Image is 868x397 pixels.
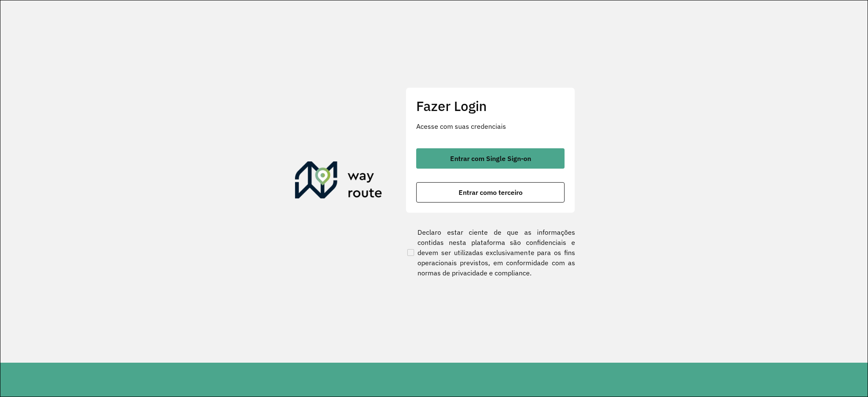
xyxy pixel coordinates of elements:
p: Acesse com suas credenciais [416,121,565,131]
span: Entrar com Single Sign-on [450,155,531,162]
button: button [416,148,565,169]
label: Declaro estar ciente de que as informações contidas nesta plataforma são confidenciais e devem se... [406,227,575,278]
h2: Fazer Login [416,98,565,114]
span: Entrar como terceiro [459,189,523,196]
button: button [416,182,565,203]
img: Roteirizador AmbevTech [295,161,382,202]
